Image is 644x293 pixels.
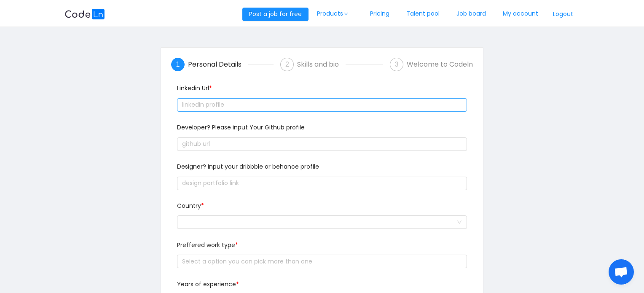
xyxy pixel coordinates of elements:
[177,98,467,112] input: linkedin profile
[242,8,309,21] button: Post a job for free
[395,61,399,68] span: 3
[285,61,289,68] span: 2
[407,58,473,71] div: Welcome to Codeln
[177,202,204,210] span: Country
[177,177,467,190] input: design portfolio link
[176,61,180,68] span: 1
[609,259,634,285] div: Open chat
[343,12,349,16] i: icon: down
[182,257,458,266] div: Select a option you can pick more than one
[177,280,239,288] span: Years of experience
[177,123,305,132] span: Developer? Please input Your Github profile
[242,10,309,18] a: Post a job for free
[177,84,212,92] span: Linkedin Url
[64,9,105,19] img: logobg.f302741d.svg
[177,241,238,249] span: Preffered work type
[188,58,248,71] div: Personal Details
[177,137,467,151] input: github url
[297,58,346,71] div: Skills and bio
[547,8,580,21] button: Logout
[177,162,319,171] span: Designer? Input your dribbble or behance profile
[457,220,462,226] i: icon: down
